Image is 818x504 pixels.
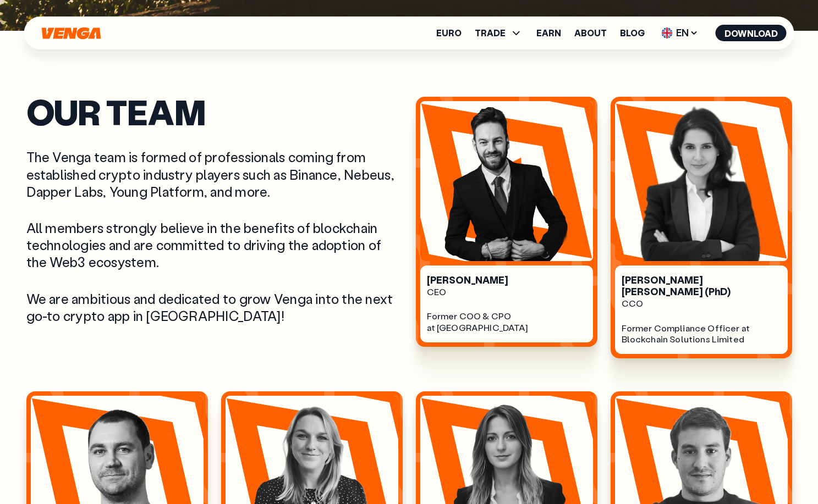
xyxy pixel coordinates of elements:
a: Euro [436,29,462,37]
img: person image [615,101,788,261]
h2: Our Team [26,97,403,126]
svg: Home [41,27,102,40]
a: About [574,29,607,37]
img: person image [420,101,593,261]
span: TRADE [475,26,523,40]
a: Blog [620,29,645,37]
p: We are ambitious and dedicated to grow Venga into the next go-to crypto app in [GEOGRAPHIC_DATA]! [26,290,403,324]
a: person image[PERSON_NAME] [PERSON_NAME] (PhD)CCOFormer Compliance Officer at Blockchain Solutions... [611,97,792,358]
div: Former COO & CPO at [GEOGRAPHIC_DATA] [427,311,586,334]
span: TRADE [475,29,506,37]
p: All members strongly believe in the benefits of blockchain technologies and are committed to driv... [26,219,403,271]
a: Earn [536,29,561,37]
a: person image[PERSON_NAME]CEOFormer COO & CPOat [GEOGRAPHIC_DATA] [416,97,597,347]
div: CCO [622,298,781,309]
button: Download [716,25,787,41]
span: EN [658,24,702,42]
p: The Venga team is formed of professionals coming from established crypto industry players such as... [26,148,403,200]
div: [PERSON_NAME] [427,274,586,286]
div: Former Compliance Officer at Blockchain Solutions Limited [622,323,781,346]
img: flag-uk [662,27,673,38]
div: [PERSON_NAME] [PERSON_NAME] (PhD) [622,274,781,298]
div: CEO [427,286,586,298]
